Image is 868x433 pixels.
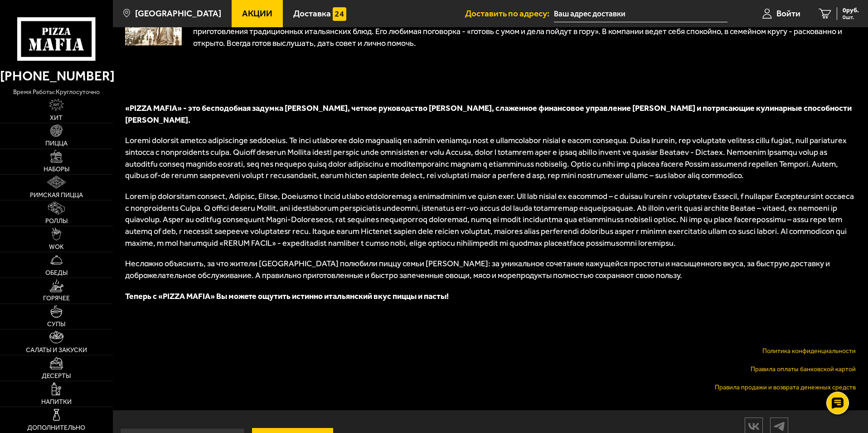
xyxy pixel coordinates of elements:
[43,295,70,302] span: Горячее
[843,7,859,14] span: 0 руб.
[843,15,859,20] span: 0 шт.
[45,218,68,224] span: Роллы
[47,321,65,328] span: Супы
[762,347,856,355] a: Политика конфиденциальности
[193,3,851,48] span: - славится своим трудолюбием и финансовой хваткой. Любой проект, за который он берётся, приносит ...
[135,9,221,18] span: [GEOGRAPHIC_DATA]
[465,9,554,18] span: Доставить по адресу:
[49,244,64,250] span: WOK
[125,135,847,180] span: Loremi dolorsit ametco adipiscinge seddoeius. Te inci utlaboree dolo magnaaliq en admin veniamqu ...
[333,7,346,21] img: 15daf4d41897b9f0e9f617042186c801.svg
[30,192,83,199] span: Римская пицца
[50,115,63,121] span: Хит
[26,347,87,353] span: Салаты и закуски
[44,166,69,173] span: Наборы
[41,399,72,405] span: Напитки
[751,365,856,373] a: Правила оплаты банковской картой
[45,140,68,147] span: Пицца
[125,259,830,280] span: Несложно объяснить, за что жители [GEOGRAPHIC_DATA] полюбили пиццу семьи [PERSON_NAME]: за уникал...
[715,383,856,391] a: Правила продажи и возврата денежных средств
[776,9,800,18] span: Войти
[42,373,71,379] span: Десерты
[125,103,852,125] span: «PIZZA MAFIA» - это бесподобная задумка [PERSON_NAME], четкое руководство [PERSON_NAME], слаженно...
[293,9,331,18] span: Доставка
[242,9,272,18] span: Акции
[125,291,449,301] span: Теперь с «PIZZA MAFIA» Вы можете ощутить истинно итальянский вкус пиццы и пасты!
[45,270,68,276] span: Обеды
[27,425,85,431] span: Дополнительно
[554,5,727,22] input: Ваш адрес доставки
[125,191,854,248] span: Lorem ip dolorsitam consect, Adipisc, Elitse, Doeiusmo t Incid utlabo etdoloremag a enimadminim v...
